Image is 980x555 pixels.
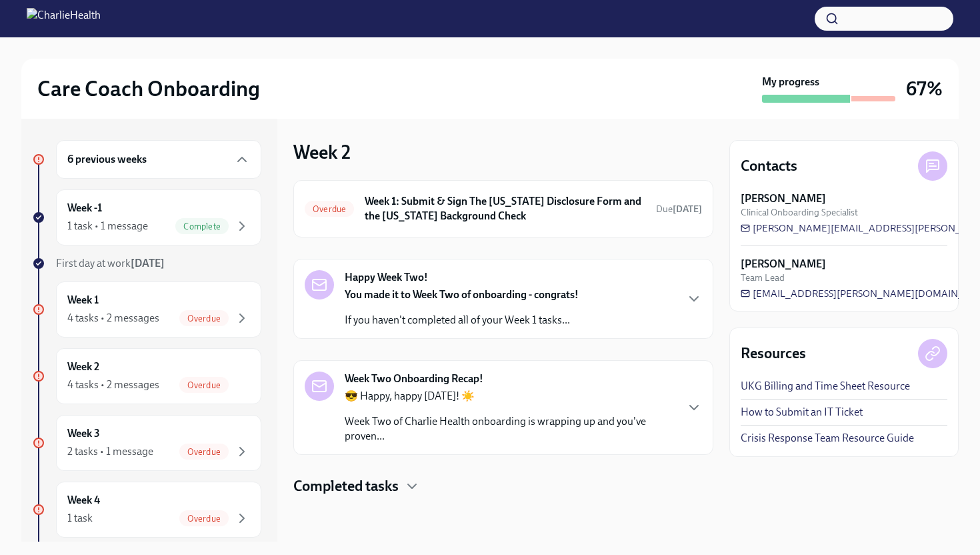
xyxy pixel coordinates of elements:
span: Overdue [179,514,229,524]
strong: You made it to Week Two of onboarding - congrats! [345,288,579,301]
span: August 20th, 2025 09:00 [656,203,702,215]
strong: My progress [762,75,819,89]
span: Overdue [179,314,229,324]
div: 6 previous weeks [56,140,261,179]
span: Overdue [179,447,229,457]
strong: [PERSON_NAME] [741,257,826,271]
h6: Week -1 [67,201,102,215]
strong: [DATE] [673,203,702,215]
span: First day at work [56,257,165,269]
h6: Week 4 [67,493,100,508]
span: Team Lead [741,271,785,284]
span: Clinical Onboarding Specialist [741,206,858,219]
h3: Week 2 [293,140,351,164]
h6: Week 2 [67,360,99,374]
a: UKG Billing and Time Sheet Resource [741,379,910,394]
h6: Week 3 [67,426,100,441]
p: If you haven't completed all of your Week 1 tasks... [345,313,579,328]
a: How to Submit an IT Ticket [741,405,863,420]
a: OverdueWeek 1: Submit & Sign The [US_STATE] Disclosure Form and the [US_STATE] Background CheckDu... [305,191,702,226]
div: 4 tasks • 2 messages [67,378,159,392]
h6: 6 previous weeks [67,152,147,167]
a: Week -11 task • 1 messageComplete [32,189,261,245]
div: 1 task • 1 message [67,219,148,233]
h6: Week 1 [67,293,99,308]
h3: 67% [906,77,943,101]
div: 2 tasks • 1 message [67,444,153,459]
span: Overdue [179,380,229,390]
strong: Week Two Onboarding Recap! [345,372,483,386]
h4: Resources [741,344,806,364]
h6: Week 1: Submit & Sign The [US_STATE] Disclosure Form and the [US_STATE] Background Check [365,194,645,223]
a: Crisis Response Team Resource Guide [741,431,914,446]
h4: Contacts [741,156,797,176]
a: First day at work[DATE] [32,256,261,271]
p: 😎 Happy, happy [DATE]! ☀️ [345,389,675,404]
span: Overdue [305,204,354,214]
div: 4 tasks • 2 messages [67,311,159,326]
a: Week 41 taskOverdue [32,482,261,538]
p: Week Two of Charlie Health onboarding is wrapping up and you've proven... [345,414,675,444]
span: Complete [175,221,229,231]
a: Week 32 tasks • 1 messageOverdue [32,415,261,471]
a: Week 14 tasks • 2 messagesOverdue [32,282,261,338]
strong: [PERSON_NAME] [741,191,826,206]
strong: Happy Week Two! [345,270,428,285]
img: CharlieHealth [27,8,101,29]
div: Completed tasks [293,476,713,496]
span: Due [656,203,702,215]
h4: Completed tasks [293,476,399,496]
div: 1 task [67,511,93,526]
h2: Care Coach Onboarding [37,75,260,102]
strong: [DATE] [131,257,165,269]
a: Week 24 tasks • 2 messagesOverdue [32,348,261,404]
